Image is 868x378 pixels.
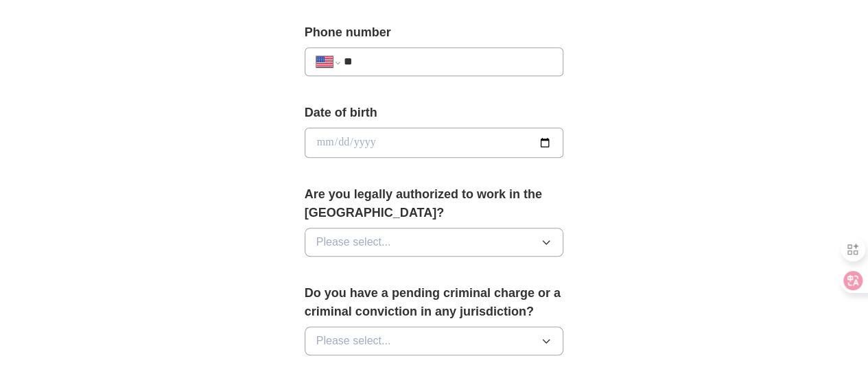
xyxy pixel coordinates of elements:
button: Please select... [305,327,564,355]
label: Do you have a pending criminal charge or a criminal conviction in any jurisdiction? [305,284,564,321]
span: Please select... [316,333,391,349]
button: Please select... [305,228,564,257]
span: Please select... [316,234,391,250]
label: Are you legally authorized to work in the [GEOGRAPHIC_DATA]? [305,185,564,222]
label: Phone number [305,23,564,42]
label: Date of birth [305,104,564,122]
